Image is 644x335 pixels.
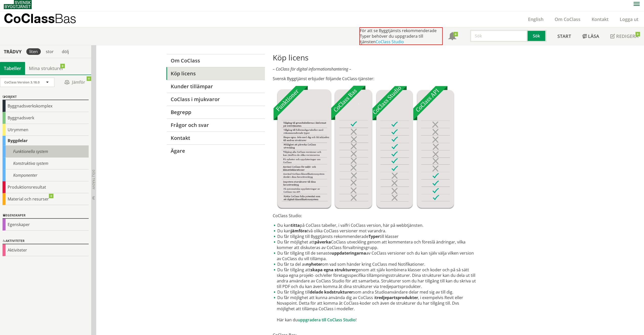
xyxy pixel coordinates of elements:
[166,144,265,157] a: Ägare
[273,289,478,295] li: Du får tillgång till som andra Studioanvändare delar med sig av till dig.
[166,54,265,67] a: Om CoClass
[522,16,549,22] a: English
[166,67,265,80] a: Köp licens
[616,33,638,39] span: Redigera
[331,250,366,256] strong: uppdateringarna
[3,193,89,205] div: Material och resurser
[26,48,41,55] div: liten
[273,239,478,250] li: Du får möjlighet att CoClass utveckling genom att kommentera och föreslå ändringar, vilka kommer ...
[273,85,454,209] img: Tjnster-Tabell_CoClassBas-Studio-API2022-12-22.jpg
[315,239,331,245] strong: påverka
[55,11,76,26] span: Bas
[470,30,528,42] input: Sök
[25,62,67,75] a: Mina strukturer
[59,48,72,55] div: dölj
[3,112,89,124] div: Byggnadsverk
[43,48,57,55] div: stor
[557,33,571,39] span: Start
[3,124,89,136] div: Utrymmen
[273,76,478,81] p: Svensk Byggtjänst erbjuder följande CoClass-tjänster:
[273,53,478,62] h1: Köp licens
[273,234,478,239] li: Du får tillgång till Byggtjänsts rekommenderade till klasser
[310,289,353,295] strong: delade kodstrukturer
[549,16,586,22] a: Om CoClass
[3,100,89,112] div: Byggnadsverkskomplex
[291,228,307,234] strong: jämföra
[310,267,356,273] strong: skapa egna strukturer
[166,131,265,144] a: Kontakt
[4,80,40,84] span: CoClass Version 3.18.0
[528,30,546,42] button: Sök
[273,267,478,289] li: Du får tillgång att genom att själv kombinera klasser och koder och på så sätt skapa egna projekt...
[273,228,478,234] li: Du kan två olika CoClass versioner mot varandra.
[375,295,418,300] strong: tredjepartsprodukter
[60,78,90,87] span: Jämför
[3,94,89,100] div: Objekt
[273,250,478,261] li: Du får tillgång till de senaste av CoClass versioner och du kan själv välja vilken version av CoC...
[4,11,87,27] a: CoClassBas
[3,158,89,169] div: Konstruktiva system
[3,136,89,146] div: Byggdelar
[306,261,322,267] strong: nyheter
[273,66,351,72] em: – CoClass för digital informationshantering –
[614,16,644,22] a: Logga ut
[588,33,599,39] span: Läsa
[273,213,478,218] p: CoClass Studio:
[359,27,443,45] div: För att se Byggtjänsts rekommenderade Typer behöver du uppgradera till tjänsten
[3,238,89,244] div: Aktiviteter
[368,234,380,239] strong: Typer
[3,169,89,181] div: Komponenter
[3,146,89,158] div: Funktionella system
[4,15,76,21] p: CoClass
[3,181,89,193] div: Produktionsresultat
[577,27,605,45] a: Läsa
[586,16,614,22] a: Kontakt
[166,80,265,93] a: Kunder tillämpar
[3,213,89,219] div: Egenskaper
[291,222,300,228] strong: titta
[298,317,356,323] a: uppgradera till CoClass Studio
[605,27,644,45] a: Redigera
[3,219,89,231] div: Egenskaper
[166,119,265,131] a: Frågor och svar
[91,170,96,189] span: Dölj trädvy
[273,261,478,267] li: Du får ta del av om vad som händer kring CoClass med Notifikationer.
[166,106,265,119] a: Begrepp
[166,93,265,106] a: CoClass i mjukvaror
[3,244,89,256] div: Aktiviteter
[1,49,24,54] div: Trädvy
[448,33,456,41] span: Notifikationer
[273,222,478,228] li: Du kan på CoClass tabeller, i valfri CoClass version, här på webbtjänsten.
[552,27,577,45] a: Start
[273,295,478,323] li: Du får möjlighet att kunna använda dig av CoClass i , i exempelvis Revit eller Novapoint. Detta f...
[376,39,404,44] a: CoClass Studio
